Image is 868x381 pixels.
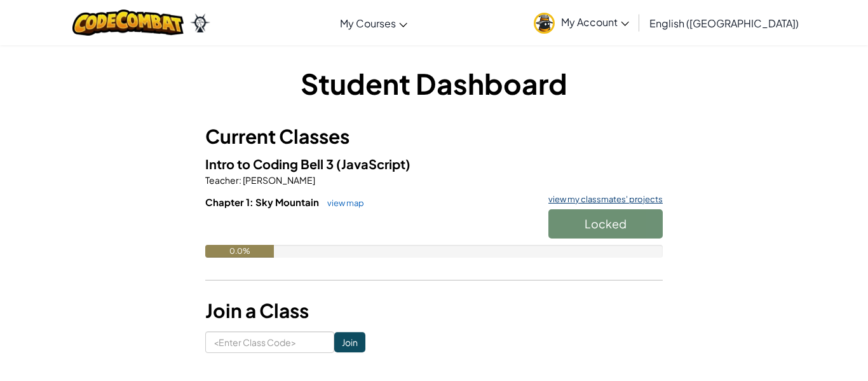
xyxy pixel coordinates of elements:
span: Teacher [205,174,239,186]
div: 0.0% [205,245,274,258]
span: [PERSON_NAME] [241,174,315,186]
img: CodeCombat logo [72,10,184,36]
span: My Account [561,15,629,29]
a: view my classmates' projects [542,195,663,204]
input: <Enter Class Code> [205,331,334,353]
img: Ozaria [190,13,210,32]
span: : [239,174,241,186]
h3: Join a Class [205,296,663,325]
h1: Student Dashboard [205,64,663,103]
h3: Current Classes [205,122,663,151]
a: My Account [527,3,635,43]
a: My Courses [334,6,414,40]
a: view map [321,198,364,208]
a: English ([GEOGRAPHIC_DATA]) [643,6,805,40]
img: avatar [534,13,555,34]
span: Chapter 1: Sky Mountain [205,196,321,208]
span: My Courses [340,17,396,30]
input: Join [334,332,365,352]
span: English ([GEOGRAPHIC_DATA]) [649,17,799,30]
span: (JavaScript) [336,156,410,172]
span: Intro to Coding Bell 3 [205,156,336,172]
